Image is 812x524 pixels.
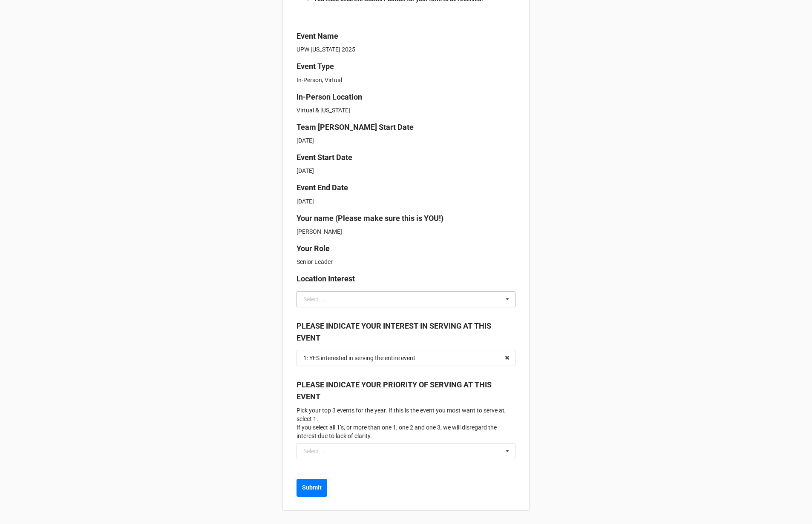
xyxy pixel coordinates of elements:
[297,166,515,175] p: [DATE]
[297,136,515,145] p: [DATE]
[303,448,325,454] div: Select ...
[297,197,515,206] p: [DATE]
[297,214,443,223] b: Your name (Please make sure this is YOU!)
[297,62,334,71] b: Event Type
[297,244,330,253] b: Your Role
[297,106,515,115] p: Virtual & [US_STATE]
[297,320,515,344] label: PLEASE INDICATE YOUR INTEREST IN SERVING AT THIS EVENT
[303,355,415,361] div: 1: YES interested in serving the entire event
[297,379,515,403] label: PLEASE INDICATE YOUR PRIORITY OF SERVING AT THIS EVENT
[297,92,362,101] b: In-Person Location
[303,296,325,302] div: Select ...
[297,183,348,192] b: Event End Date
[297,123,414,132] b: Team [PERSON_NAME] Start Date
[297,45,515,54] p: UPW [US_STATE] 2025
[297,273,355,285] label: Location Interest
[297,153,352,162] b: Event Start Date
[297,227,515,236] p: [PERSON_NAME]
[297,31,338,40] b: Event Name
[302,483,322,492] b: Submit
[297,258,515,266] p: Senior Leader
[297,479,327,497] button: Submit
[297,406,515,440] p: Pick your top 3 events for the year. If this is the event you most want to serve at, select 1. If...
[297,76,515,84] p: In-Person, Virtual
